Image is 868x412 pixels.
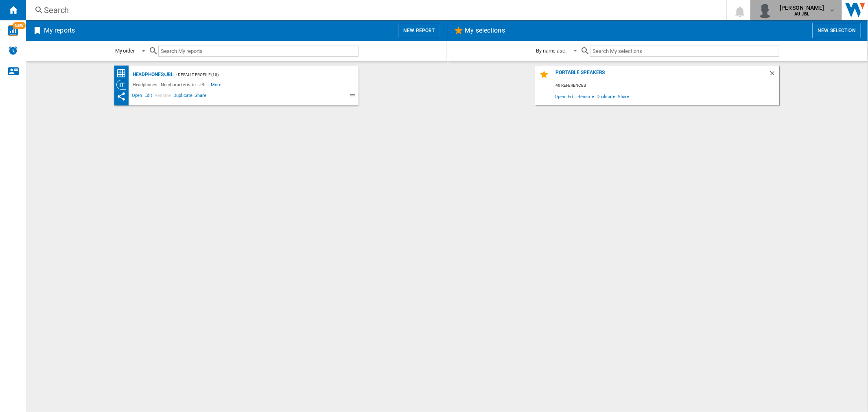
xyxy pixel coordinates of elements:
div: Portable Speakers [553,70,769,81]
input: Search My reports [158,46,359,57]
span: Edit [143,92,153,101]
h2: My reports [42,23,77,38]
div: - Default profile (10) [174,70,342,80]
span: Edit [566,91,577,102]
span: Duplicate [172,92,193,101]
div: Category View [116,80,131,90]
img: wise-card.svg [8,25,18,36]
div: Price Matrix [116,68,131,79]
b: AU JBL [794,11,809,17]
input: Search My selections [590,46,779,57]
h2: My selections [464,23,507,38]
ng-md-icon: This report has been shared with you [116,92,126,101]
img: profile.jpg [757,2,773,18]
span: Share [193,92,208,101]
span: Open [553,91,566,102]
div: Headphones - No characteristic - JBL [131,80,211,90]
img: alerts-logo.svg [8,46,18,55]
div: 40 references [553,81,779,91]
div: Delete [769,70,779,81]
span: Open [131,92,144,101]
div: My order [115,48,135,54]
span: More [211,80,223,90]
div: Headphones/JBL [131,70,174,80]
span: [PERSON_NAME] [780,4,824,12]
span: NEW [13,22,26,29]
span: Duplicate [595,91,617,102]
div: Search [44,4,705,16]
span: Rename [576,91,595,102]
button: New report [398,23,440,38]
span: Share [617,91,631,102]
div: By name asc. [536,48,566,54]
span: Rename [153,92,172,101]
button: New selection [812,23,861,38]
